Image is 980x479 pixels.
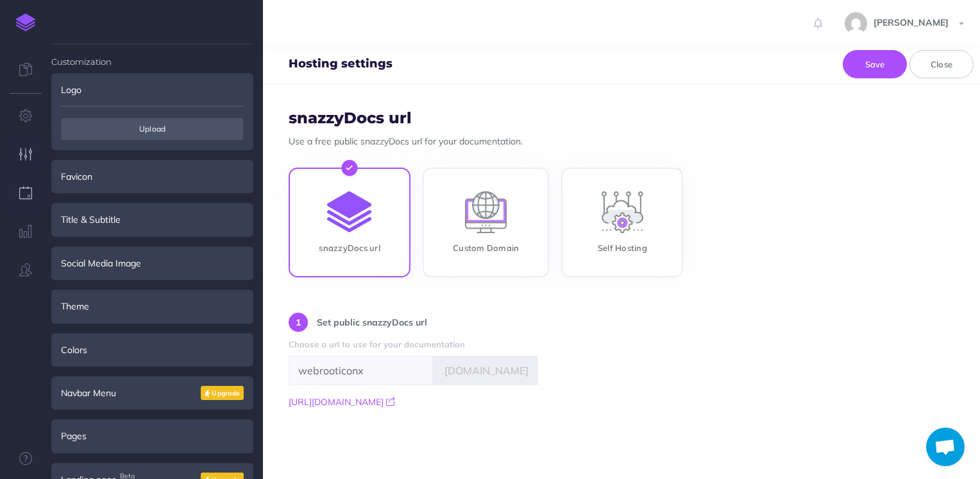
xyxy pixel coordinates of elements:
button: Save [843,50,907,78]
div: 1 [289,313,308,332]
input: your-product [289,356,433,385]
p: Set public snazzyDocs url [317,315,427,329]
a: [URL][DOMAIN_NAME] [289,396,395,408]
button: Close [909,50,974,78]
div: Social Media Image [51,247,253,280]
small: Upgrade [212,389,240,397]
p: Use a free public snazzyDocs url for your documentation. [289,134,954,148]
img: 1cb5b0f8502626261691d3dbe809e723.jpg [845,12,867,35]
span: [URL][DOMAIN_NAME] [289,396,384,408]
div: Navbar Menu Upgrade [51,376,253,410]
div: Colors [51,333,253,367]
h4: Customization [51,44,253,66]
span: Upload [62,118,243,140]
span: [PERSON_NAME] [867,17,955,28]
h4: Hosting settings [289,58,393,71]
label: Choose a url to use for your documentation [289,338,465,351]
div: Pages [51,419,253,453]
div: Favicon [51,160,253,193]
a: Upgrade [201,386,244,400]
span: .[DOMAIN_NAME] [433,356,538,385]
div: Logo [51,73,253,107]
div: Theme [51,290,253,323]
div: Title & Subtitle [51,203,253,236]
img: logo-mark.svg [16,13,35,31]
h3: snazzyDocs url [289,110,954,126]
div: Open chat [926,428,965,466]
